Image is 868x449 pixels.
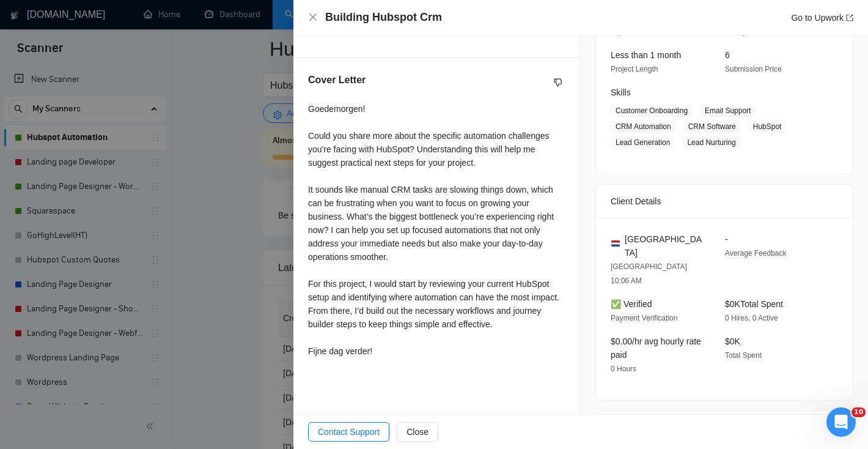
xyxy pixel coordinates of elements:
span: Submission Price [725,65,782,73]
h4: Building Hubspot Crm [325,10,442,25]
div: Job Description [611,411,838,444]
span: Less than 1 month [611,50,681,60]
span: [GEOGRAPHIC_DATA] 10:06 AM [611,262,687,285]
div: Goedemorgen! Could you share more about the specific automation challenges you're facing with Hub... [308,102,565,358]
span: Email Support [700,104,756,117]
span: Close [406,425,428,439]
span: Lead Nurturing [682,136,740,149]
span: Payment Verification [611,314,677,322]
button: Contact Support [308,422,389,442]
span: $0K [725,336,740,346]
span: 0 Hours [611,365,636,373]
span: HubSpot [748,120,787,133]
span: $0K Total Spent [725,299,783,309]
span: Total Spent [725,351,762,360]
img: 🇳🇱 [611,239,620,248]
span: - [725,234,728,244]
span: 6 [725,50,730,60]
span: CRM Software [683,120,741,133]
span: close [308,12,318,22]
button: Close [397,422,438,442]
span: Average Feedback [725,249,787,258]
span: Skills [611,87,631,97]
span: ✅ Verified [611,299,652,309]
span: [GEOGRAPHIC_DATA] [625,232,705,259]
span: 0 Hires, 0 Active [725,314,778,322]
span: export [846,14,853,21]
h5: Cover Letter [308,73,366,87]
span: dislike [554,78,562,87]
span: $0.00/hr avg hourly rate paid [611,336,701,360]
iframe: Intercom live chat [826,407,856,437]
span: Project Length [611,65,658,73]
a: Go to Upworkexport [791,13,853,23]
span: Lead Generation [611,136,675,149]
button: Close [308,12,318,23]
button: dislike [551,75,565,90]
span: CRM Automation [611,120,676,133]
div: Client Details [611,185,838,218]
span: Contact Support [318,425,380,439]
span: 10 [851,407,866,417]
span: Customer Onboarding [611,104,693,117]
